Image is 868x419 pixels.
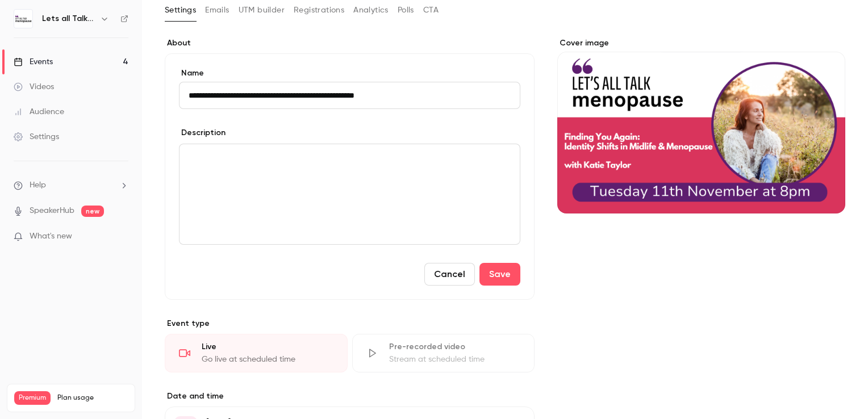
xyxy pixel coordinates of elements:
span: new [81,206,104,217]
div: LiveGo live at scheduled time [165,334,348,372]
button: Settings [165,1,196,19]
button: Analytics [353,1,389,19]
button: CTA [423,1,439,19]
a: SpeakerHub [30,205,74,217]
span: Help [30,179,46,191]
button: UTM builder [239,1,285,19]
iframe: Noticeable Trigger [115,232,128,242]
div: Pre-recorded video [389,341,521,353]
div: Pre-recorded videoStream at scheduled time [352,334,535,372]
button: Emails [205,1,229,19]
section: Cover image [557,37,845,213]
span: Premium [14,391,51,405]
img: Lets all Talk Menopause LIVE [14,10,32,28]
button: Registrations [294,1,344,19]
div: Live [202,341,333,353]
label: Description [179,127,226,139]
label: Name [179,68,520,79]
div: Audience [14,106,64,118]
p: Event type [165,318,535,329]
span: Plan usage [57,393,128,403]
h6: Lets all Talk Menopause LIVE [42,13,95,24]
label: Cover image [557,37,845,49]
li: help-dropdown-opener [14,179,128,191]
section: description [179,144,520,245]
button: Cancel [424,263,475,286]
button: Save [479,263,520,286]
div: editor [180,144,520,244]
span: What's new [30,231,72,242]
div: Go live at scheduled time [202,354,333,365]
div: Videos [14,81,54,93]
div: Settings [14,131,59,143]
div: Events [14,56,53,68]
label: Date and time [165,391,535,402]
label: About [165,37,535,49]
div: Stream at scheduled time [389,354,521,365]
button: Polls [398,1,414,19]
